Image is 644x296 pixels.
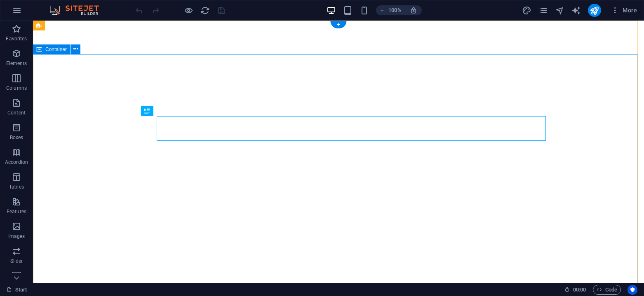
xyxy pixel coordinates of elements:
[611,6,637,14] span: More
[522,5,532,15] button: design
[571,6,581,15] i: AI Writer
[200,5,210,15] button: reload
[200,6,210,15] i: Reload page
[6,60,27,67] p: Elements
[410,7,417,14] i: On resize automatically adjust zoom level to fit chosen device.
[608,4,640,17] button: More
[571,5,581,15] button: text_generator
[590,6,599,15] i: Publish
[579,287,580,293] span: :
[10,258,23,264] p: Slider
[7,110,26,116] p: Content
[593,285,621,295] button: Code
[564,285,586,295] h6: Session time
[183,5,193,15] button: Click here to leave preview mode and continue editing
[573,285,586,295] span: 00 00
[588,4,601,17] button: publish
[597,285,617,295] span: Code
[555,6,564,15] i: Navigator
[538,5,548,15] button: pages
[6,35,27,42] p: Favorites
[9,184,24,190] p: Tables
[628,285,637,295] button: Usercentrics
[330,21,346,28] div: +
[10,134,24,141] p: Boxes
[45,47,67,52] span: Container
[522,6,531,15] i: Design (Ctrl+Alt+Y)
[555,5,565,15] button: navigator
[47,5,109,15] img: Editor Logo
[538,6,548,15] i: Pages (Ctrl+Alt+S)
[6,85,27,91] p: Columns
[388,5,402,15] h6: 100%
[376,5,405,15] button: 100%
[7,285,27,295] a: Click to cancel selection. Double-click to open Pages
[8,233,25,240] p: Images
[5,159,28,165] p: Accordion
[7,208,26,215] p: Features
